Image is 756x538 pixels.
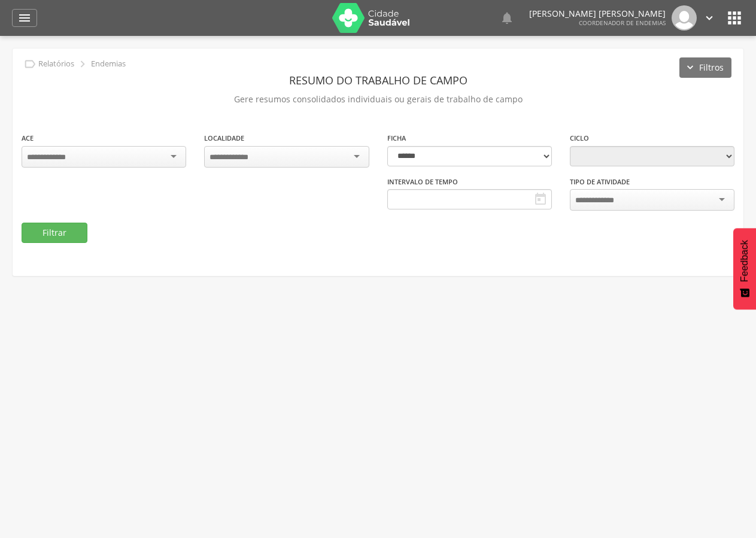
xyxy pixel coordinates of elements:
[570,133,589,143] label: Ciclo
[387,177,458,187] label: Intervalo de Tempo
[22,223,87,243] button: Filtrar
[76,57,89,71] i: 
[91,59,126,69] p: Endemias
[22,69,734,91] header: Resumo do Trabalho de Campo
[500,11,514,25] i: 
[387,133,406,143] label: Ficha
[23,57,37,71] i: 
[38,59,74,69] p: Relatórios
[570,177,630,187] label: Tipo de Atividade
[679,57,731,78] button: Filtros
[739,240,750,282] span: Feedback
[204,133,244,143] label: Localidade
[703,11,716,25] i: 
[22,91,734,108] p: Gere resumos consolidados individuais ou gerais de trabalho de campo
[579,19,666,27] span: Coordenador de Endemias
[725,8,744,28] i: 
[22,133,34,143] label: ACE
[533,192,548,206] i: 
[12,9,37,27] a: 
[500,5,514,31] a: 
[17,11,32,25] i: 
[733,228,756,309] button: Feedback - Mostrar pesquisa
[529,10,666,18] p: [PERSON_NAME] [PERSON_NAME]
[703,5,716,31] a: 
